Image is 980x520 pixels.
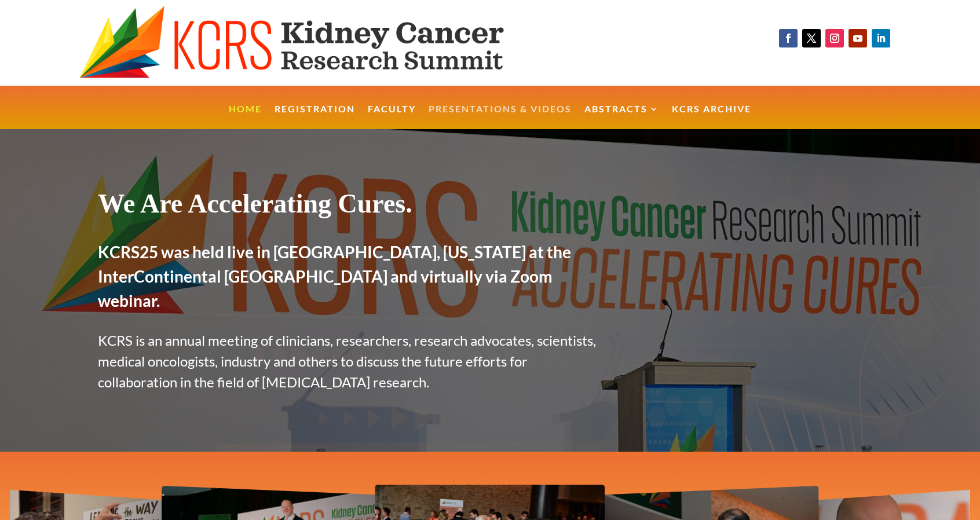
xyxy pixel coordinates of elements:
[872,29,890,47] a: Follow on LinkedIn
[584,105,659,130] a: Abstracts
[825,29,844,47] a: Follow on Instagram
[672,105,751,130] a: KCRS Archive
[229,105,262,130] a: Home
[849,29,867,47] a: Follow on Youtube
[802,29,821,47] a: Follow on X
[79,6,556,80] img: KCRS generic logo wide
[98,330,606,393] p: KCRS is an annual meeting of clinicians, researchers, research advocates, scientists, medical onc...
[98,240,606,318] h2: KCRS25 was held live in [GEOGRAPHIC_DATA], [US_STATE] at the InterContinental [GEOGRAPHIC_DATA] a...
[368,105,416,130] a: Faculty
[779,29,798,47] a: Follow on Facebook
[98,188,606,225] h1: We Are Accelerating Cures.
[429,105,572,130] a: Presentations & Videos
[275,105,355,130] a: Registration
